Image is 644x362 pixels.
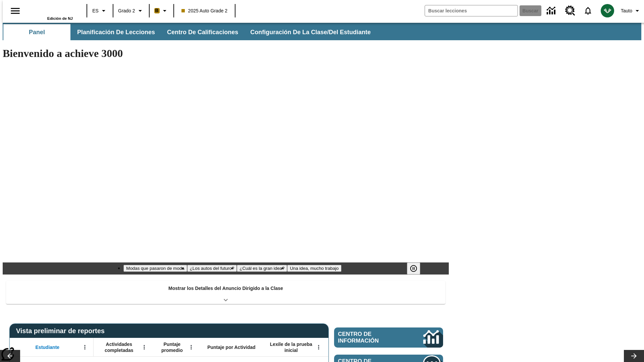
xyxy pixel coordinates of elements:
[3,23,641,40] div: Subbarra de navegación
[314,342,324,352] button: Abrir menú
[187,265,237,272] button: Diapositiva 2 ¿Los autos del futuro?
[287,265,341,272] button: Diapositiva 4 Una idea, mucho trabajo
[168,285,283,292] p: Mostrar los Detalles del Anuncio Dirigido a la Clase
[3,47,449,60] h1: Bienvenido a achieve 3000
[207,344,255,350] span: Puntaje por Actividad
[156,341,188,353] span: Puntaje promedio
[425,5,518,16] input: Buscar campo
[123,265,187,272] button: Diapositiva 1 Modas que pasaron de moda
[624,350,644,362] button: Carrusel de lecciones, seguir
[36,344,60,350] span: Estudiante
[16,327,108,335] span: Vista preliminar de reportes
[29,3,73,16] a: Portada
[77,28,155,36] span: Planificación de lecciones
[167,28,238,36] span: Centro de calificaciones
[118,7,135,14] span: Grado 2
[407,262,427,275] div: Pausar
[47,16,73,20] span: Edición de NJ
[334,327,443,348] a: Centro de información
[186,342,196,352] button: Abrir menú
[543,2,561,20] a: Centro de información
[92,7,99,14] span: ES
[601,4,614,17] img: avatar image
[29,28,45,36] span: Panel
[237,265,287,272] button: Diapositiva 3 ¿Cuál es la gran idea?
[3,24,377,40] div: Subbarra de navegación
[80,342,90,352] button: Abrir menú
[621,7,632,14] span: Tauto
[5,1,25,21] button: Abrir el menú lateral
[115,5,147,17] button: Grado: Grado 2, Elige un grado
[162,24,244,40] button: Centro de calificaciones
[155,6,159,15] span: B
[3,24,70,40] button: Panel
[152,5,171,17] button: Boost El color de la clase es anaranjado claro. Cambiar el color de la clase.
[407,262,420,275] button: Pausar
[618,5,644,17] button: Perfil/Configuración
[181,7,228,14] span: 2025 Auto Grade 2
[29,2,73,20] div: Portada
[561,2,579,20] a: Centro de recursos, Se abrirá en una pestaña nueva.
[6,281,445,304] div: Mostrar los Detalles del Anuncio Dirigido a la Clase
[267,341,316,353] span: Lexile de la prueba inicial
[597,2,618,19] button: Escoja un nuevo avatar
[250,28,371,36] span: Configuración de la clase/del estudiante
[338,331,401,344] span: Centro de información
[245,24,376,40] button: Configuración de la clase/del estudiante
[89,5,111,17] button: Lenguaje: ES, Selecciona un idioma
[579,2,597,19] a: Notificaciones
[72,24,160,40] button: Planificación de lecciones
[97,341,141,353] span: Actividades completadas
[139,342,149,352] button: Abrir menú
